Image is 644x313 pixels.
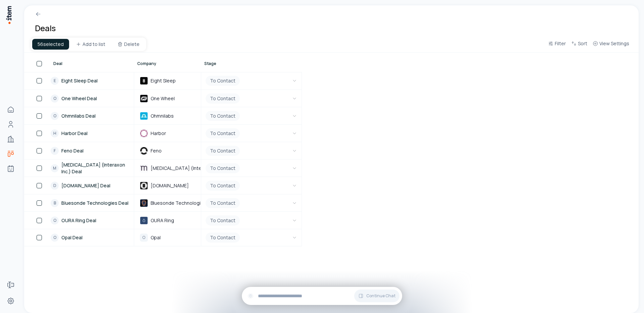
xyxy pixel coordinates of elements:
[204,61,216,66] span: Stage
[51,147,59,155] div: F
[135,231,201,244] div: OOpal
[51,230,133,246] a: OOpal Deal
[51,177,133,194] a: D[DOMAIN_NAME] Deal
[151,165,224,171] span: [MEDICAL_DATA] (Interaxon Inc.)
[51,199,59,207] div: B
[51,234,59,242] div: O
[151,200,206,206] span: Bluesonde Technologies
[569,40,590,52] button: Sort
[135,196,201,210] div: Bluesonde TechnologiesBluesonde Technologies
[137,61,156,66] span: Company
[51,142,133,159] a: FFeno Deal
[151,96,175,102] span: One Wheel
[151,217,174,224] span: OURA Ring
[51,129,59,137] div: H
[35,23,56,34] h1: Deals
[151,183,189,189] span: [DOMAIN_NAME]
[140,216,148,225] img: OURA Ring
[4,278,17,292] a: Forms
[140,147,148,155] img: Feno
[135,179,201,192] div: Door.com[DOMAIN_NAME]
[135,74,201,87] div: Eight SleepEight Sleep
[32,39,69,50] div: 56 selected
[112,39,145,50] button: Delete
[51,95,59,103] div: O
[151,113,174,119] span: Ohmnilabs
[51,90,133,107] a: OOne Wheel Deal
[590,40,632,52] button: View Settings
[140,164,148,172] img: Muse (Interaxon Inc.)
[51,212,133,229] a: OOURA Ring Deal
[151,130,166,136] span: Harbor
[51,195,133,211] a: BBluesonde Technologies Deal
[51,216,59,225] div: O
[51,160,133,176] a: M[MEDICAL_DATA] (Interaxon Inc.) Deal
[4,162,17,175] a: Agents
[5,5,12,24] img: Item Brain Logo
[242,287,402,305] div: Continue Chat
[555,40,566,47] span: Filter
[135,92,201,105] div: One WheelOne Wheel
[135,162,201,175] div: Muse (Interaxon Inc.)[MEDICAL_DATA] (Interaxon Inc.)
[151,148,162,154] span: Feno
[135,144,201,158] div: FenoFeno
[4,118,17,131] a: Contacts
[135,109,201,123] div: OhmnilabsOhmnilabs
[599,40,629,47] span: View Settings
[140,77,148,85] img: Eight Sleep
[140,199,148,207] img: Bluesonde Technologies
[140,95,148,103] img: One Wheel
[151,78,176,84] span: Eight Sleep
[354,290,399,302] button: Continue Chat
[70,39,111,50] button: Add to list
[545,40,569,52] button: Filter
[140,129,148,137] img: Harbor
[51,108,133,124] a: OOhmnilabs Deal
[140,112,148,120] img: Ohmnilabs
[140,234,148,242] div: O
[51,112,59,120] div: O
[53,61,62,66] span: Deal
[51,72,133,89] a: EEight Sleep Deal
[4,103,17,116] a: Home
[4,132,17,146] a: Companies
[151,235,161,241] span: Opal
[51,77,59,85] div: E
[140,182,148,190] img: Door.com
[578,40,587,47] span: Sort
[366,293,395,299] span: Continue Chat
[135,214,201,227] div: OURA RingOURA Ring
[135,127,201,140] div: HarborHarbor
[4,294,17,308] a: Settings
[51,125,133,141] a: HHarbor Deal
[4,147,17,161] a: deals
[51,164,59,172] div: M
[51,182,59,190] div: D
